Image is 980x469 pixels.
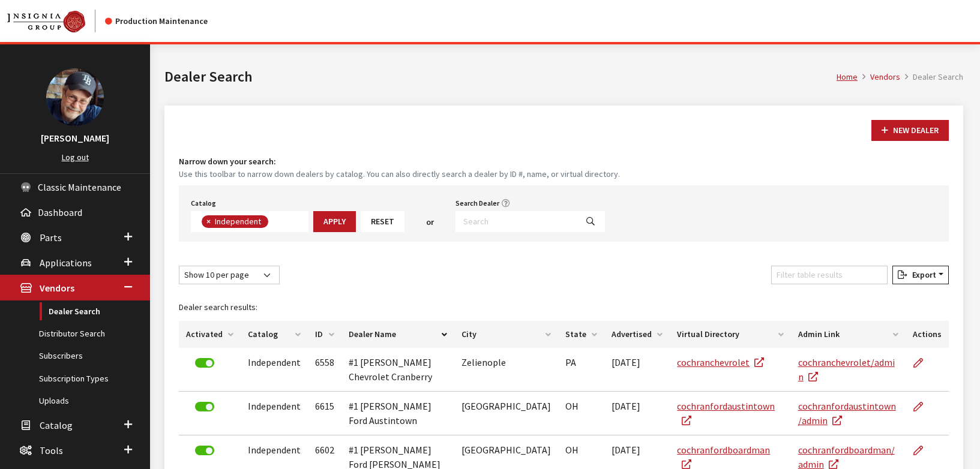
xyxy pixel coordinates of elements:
[202,215,268,228] li: Independent
[40,444,63,456] span: Tools
[900,71,963,83] li: Dealer Search
[46,68,104,126] img: Ray Goodwin
[341,392,454,435] td: #1 [PERSON_NAME] Ford Austintown
[798,356,895,383] a: cochranchevrolet/admin
[454,321,558,348] th: City: activate to sort column ascending
[308,321,341,348] th: ID: activate to sort column ascending
[206,216,211,227] span: ×
[913,392,933,422] a: Edit Dealer
[191,211,308,232] span: Select
[361,211,404,232] button: Reset
[195,358,214,368] label: Deactivate Dealer
[179,321,241,348] th: Activated: activate to sort column ascending
[313,211,356,232] button: Apply
[341,321,454,348] th: Dealer Name: activate to sort column descending
[455,211,577,232] input: Search
[771,266,888,284] input: Filter table results
[195,402,214,411] label: Deactivate Dealer
[164,66,837,88] h1: Dealer Search
[426,216,434,229] span: or
[558,348,604,392] td: PA
[214,216,264,227] span: Independent
[105,15,208,28] div: Production Maintenance
[62,152,89,163] a: Log out
[670,321,790,348] th: Virtual Directory: activate to sort column ascending
[576,211,605,232] button: Search
[179,294,949,321] caption: Dealer search results:
[38,181,121,193] span: Classic Maintenance
[913,348,933,378] a: Edit Dealer
[604,321,670,348] th: Advertised: activate to sort column ascending
[791,321,906,348] th: Admin Link: activate to sort column ascending
[454,348,558,392] td: Zelienople
[906,321,949,348] th: Actions
[179,168,949,181] small: Use this toolbar to narrow down dealers by catalog. You can also directly search a dealer by ID #...
[195,446,214,455] label: Deactivate Dealer
[454,392,558,435] td: [GEOGRAPHIC_DATA]
[7,10,105,32] a: Insignia Group logo
[241,348,308,392] td: Independent
[308,348,341,392] td: 6558
[677,356,764,368] a: cochranchevrolet
[837,71,858,82] a: Home
[40,282,74,294] span: Vendors
[858,71,900,83] li: Vendors
[7,11,85,32] img: Catalog Maintenance
[798,400,896,426] a: cochranfordaustintown/admin
[558,321,604,348] th: State: activate to sort column ascending
[604,392,670,435] td: [DATE]
[677,400,775,426] a: cochranfordaustintown
[12,131,138,145] h3: [PERSON_NAME]
[907,269,936,280] span: Export
[892,266,949,284] button: Export
[871,120,949,141] button: New Dealer
[604,348,670,392] td: [DATE]
[308,392,341,435] td: 6615
[341,348,454,392] td: #1 [PERSON_NAME] Chevrolet Cranberry
[241,392,308,435] td: Independent
[241,321,308,348] th: Catalog: activate to sort column ascending
[38,206,82,218] span: Dashboard
[40,419,73,431] span: Catalog
[191,198,216,209] label: Catalog
[455,198,499,209] label: Search Dealer
[202,215,214,228] button: Remove item
[40,257,92,269] span: Applications
[271,217,278,228] textarea: Search
[913,435,933,465] a: Edit Dealer
[179,155,949,168] h4: Narrow down your search:
[40,232,62,243] span: Parts
[558,392,604,435] td: OH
